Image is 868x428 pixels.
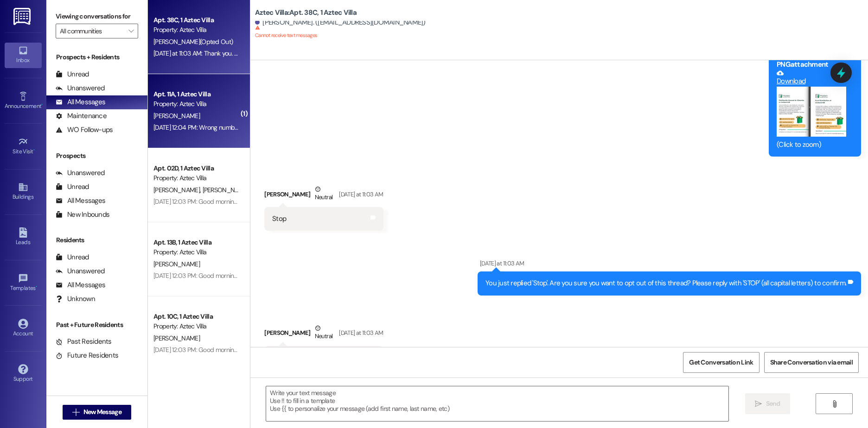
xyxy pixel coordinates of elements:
[153,247,239,257] div: Property: Aztec Villa
[36,283,37,290] span: •
[63,405,131,420] button: New Message
[5,179,42,204] a: Buildings
[41,101,43,108] span: •
[56,125,113,135] div: WO Follow-ups
[56,280,105,290] div: All Messages
[56,69,89,79] div: Unread
[56,210,109,220] div: New Inbounds
[56,196,105,206] div: All Messages
[153,123,240,132] div: [DATE] 12:04 PM: Wrong number
[764,352,859,373] button: Share Conversation via email
[337,189,383,199] div: [DATE] at 11:03 AM
[264,184,383,207] div: [PERSON_NAME]
[5,225,42,250] a: Leads
[56,337,112,346] div: Past Residents
[777,87,846,137] button: Zoom image
[33,147,35,153] span: •
[153,321,239,331] div: Property: Aztec Villa
[153,89,239,99] div: Apt. 11A, 1 Aztec Villa
[745,393,790,414] button: Send
[255,18,426,27] div: [PERSON_NAME]. ([EMAIL_ADDRESS][DOMAIN_NAME])
[153,112,200,120] span: [PERSON_NAME]
[770,358,853,367] span: Share Conversation via email
[128,27,134,35] i: 
[153,312,239,321] div: Apt. 10C, 1 Aztec Villa
[766,399,780,409] span: Send
[255,8,357,18] b: Aztec Villa: Apt. 38C, 1 Aztec Villa
[83,407,121,417] span: New Message
[56,182,89,192] div: Unread
[777,60,828,69] b: PNG attachment
[153,260,200,268] span: [PERSON_NAME]
[72,409,79,416] i: 
[56,294,95,304] div: Unknown
[313,184,334,204] div: Neutral
[153,164,239,173] div: Apt. 02D, 1 Aztec Villa
[56,83,105,93] div: Unanswered
[313,323,334,343] div: Neutral
[153,38,233,46] span: [PERSON_NAME] (Opted Out)
[683,352,759,373] button: Get Conversation Link
[56,111,107,121] div: Maintenance
[153,15,239,25] div: Apt. 38C, 1 Aztec Villa
[56,9,138,24] label: Viewing conversations for
[13,8,32,25] img: ResiDesk Logo
[5,134,42,159] a: Site Visit •
[5,361,42,386] a: Support
[56,168,105,178] div: Unanswered
[56,351,118,360] div: Future Residents
[56,266,105,276] div: Unanswered
[5,316,42,341] a: Account
[56,252,89,262] div: Unread
[153,334,200,342] span: [PERSON_NAME]
[5,43,42,68] a: Inbox
[255,25,317,38] sup: Cannot receive text messages
[153,238,239,247] div: Apt. 13B, 1 Aztec Villa
[337,328,383,338] div: [DATE] at 11:03 AM
[478,258,524,268] div: [DATE] at 11:03 AM
[46,52,147,62] div: Prospects + Residents
[46,320,147,330] div: Past + Future Residents
[153,173,239,183] div: Property: Aztec Villa
[153,49,619,57] div: [DATE] at 11:03 AM: Thank you. You will no longer receive texts from this thread. Please reply wi...
[689,358,753,367] span: Get Conversation Link
[46,151,147,161] div: Prospects
[272,214,286,224] div: Stop
[5,271,42,296] a: Templates •
[60,24,123,38] input: All communities
[485,278,846,288] div: You just replied 'Stop'. Are you sure you want to opt out of this thread? Please reply with 'STOP...
[153,25,239,35] div: Property: Aztec Villa
[46,235,147,245] div: Residents
[153,99,239,109] div: Property: Aztec Villa
[755,400,762,408] i: 
[831,400,838,408] i: 
[777,140,846,150] div: (Click to zoom)
[153,186,203,194] span: [PERSON_NAME]
[264,323,383,346] div: [PERSON_NAME]
[203,186,249,194] span: [PERSON_NAME]
[56,97,105,107] div: All Messages
[777,69,846,86] a: Download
